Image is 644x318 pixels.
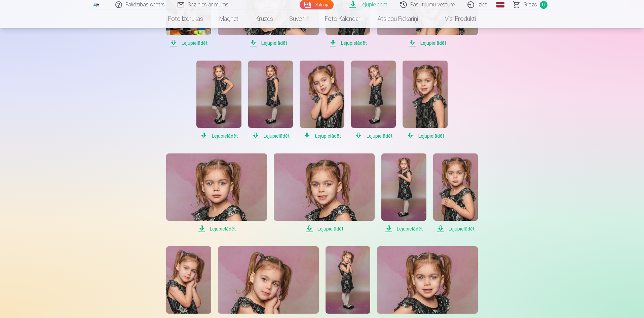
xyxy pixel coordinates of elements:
span: Lejupielādēt [351,132,396,140]
a: Atslēgu piekariņi [370,9,426,28]
span: Lejupielādēt [403,132,447,140]
a: Magnēti [211,9,248,28]
span: Lejupielādēt [274,225,375,233]
a: Foto kalendāri [317,9,370,28]
span: Lejupielādēt [248,132,293,140]
span: Lejupielādēt [326,39,370,47]
a: Lejupielādēt [274,153,375,233]
a: Krūzes [248,9,281,28]
a: Suvenīri [281,9,317,28]
span: Lejupielādēt [433,225,478,233]
img: /fa1 [93,3,100,7]
span: Lejupielādēt [300,132,344,140]
a: Lejupielādēt [166,153,267,233]
a: Visi produkti [426,9,484,28]
a: Lejupielādēt [196,61,241,140]
a: Foto izdrukas [160,9,211,28]
a: Lejupielādēt [248,61,293,140]
span: Lejupielādēt [166,39,211,47]
a: Lejupielādēt [433,153,478,233]
span: Lejupielādēt [196,132,241,140]
a: Lejupielādēt [381,153,426,233]
span: Lejupielādēt [381,225,426,233]
span: Lejupielādēt [166,225,267,233]
span: 0 [540,1,547,9]
a: Lejupielādēt [300,61,344,140]
a: Lejupielādēt [403,61,447,140]
span: Grozs [523,1,537,9]
span: Lejupielādēt [218,39,319,47]
a: Lejupielādēt [351,61,396,140]
span: Lejupielādēt [377,39,478,47]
